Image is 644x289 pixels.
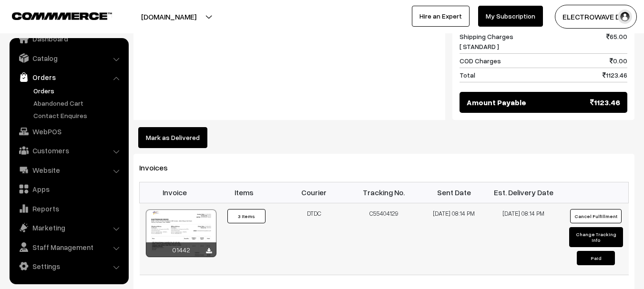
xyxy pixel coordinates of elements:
a: Customers [12,142,125,159]
span: Amount Payable [467,97,526,108]
a: Hire an Expert [412,6,470,27]
span: Total [460,70,475,80]
a: Website [12,161,125,179]
a: Apps [12,180,125,198]
button: 3 Items [227,209,266,223]
button: Cancel Fulfillment [570,209,622,223]
div: 01442 [146,242,216,257]
td: [DATE] 08:14 PM [489,203,559,275]
button: Mark as Delivered [138,127,207,148]
a: COMMMERCE [12,10,95,21]
a: WebPOS [12,123,125,140]
span: 1123.46 [603,70,627,80]
td: C55404129 [349,203,419,275]
a: Staff Management [12,239,125,256]
th: Invoice [140,182,210,203]
img: user [618,10,632,24]
a: Contact Enquires [31,110,125,120]
th: Est. Delivery Date [489,182,559,203]
a: Marketing [12,219,125,236]
a: Abandoned Cart [31,98,125,108]
button: [DOMAIN_NAME] [108,5,230,29]
th: Sent Date [419,182,489,203]
a: Dashboard [12,30,125,47]
span: Invoices [139,163,179,172]
button: Paid [577,251,615,265]
a: Orders [12,69,125,86]
a: Orders [31,86,125,96]
button: ELECTROWAVE DE… [555,5,637,29]
button: Change Tracking Info [569,227,623,247]
a: Reports [12,200,125,217]
th: Tracking No. [349,182,419,203]
td: [DATE] 08:14 PM [419,203,489,275]
span: 65.00 [606,31,627,51]
span: 1123.46 [590,97,620,108]
td: DTDC [279,203,349,275]
th: Items [209,182,279,203]
a: Settings [12,258,125,275]
span: 0.00 [610,56,627,66]
a: My Subscription [478,6,543,27]
span: Shipping Charges [ STANDARD ] [460,31,513,51]
img: COMMMERCE [12,12,112,20]
span: COD Charges [460,56,501,66]
a: Catalog [12,50,125,67]
th: Courier [279,182,349,203]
